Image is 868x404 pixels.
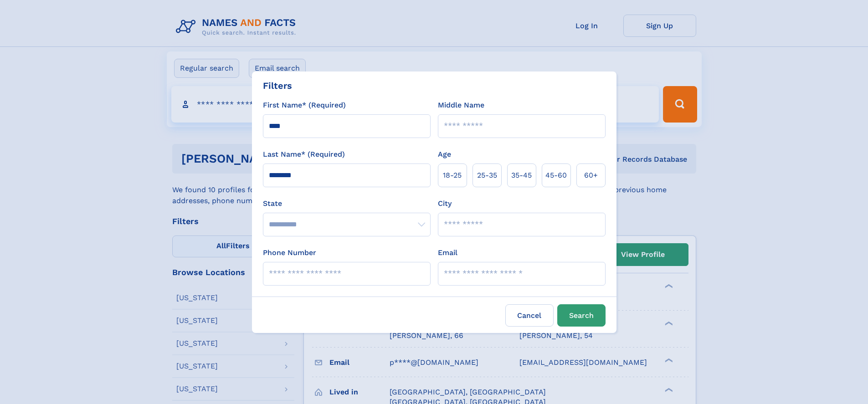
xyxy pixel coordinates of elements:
span: 25‑35 [477,170,497,181]
span: 18‑25 [443,170,462,181]
label: City [438,198,452,209]
label: First Name* (Required) [263,100,346,111]
label: State [263,198,431,209]
label: Cancel [505,304,554,327]
div: Filters [263,79,292,92]
label: Last Name* (Required) [263,149,345,160]
label: Email [438,247,457,258]
label: Age [438,149,451,160]
label: Phone Number [263,247,316,258]
span: 45‑60 [545,170,567,181]
label: Middle Name [438,100,484,111]
span: 35‑45 [511,170,532,181]
button: Search [557,304,606,327]
span: 60+ [584,170,598,181]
